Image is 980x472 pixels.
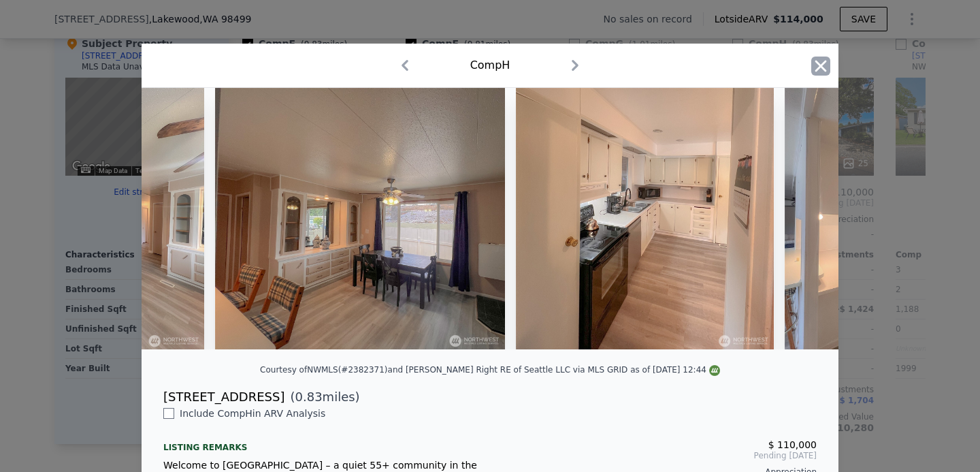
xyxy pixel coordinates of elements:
span: ( miles) [284,388,359,407]
span: $ 110,000 [768,439,817,450]
img: Property Img [516,88,774,349]
div: Courtesy of NWMLS (#2382371) and [PERSON_NAME] Right RE of Seattle LLC via MLS GRID as of [DATE] ... [260,365,720,375]
img: NWMLS Logo [709,365,720,376]
div: Comp H [470,57,510,74]
div: [STREET_ADDRESS] [163,388,284,407]
img: Property Img [215,88,505,349]
span: Pending [DATE] [501,450,817,461]
span: 0.83 [295,390,323,404]
div: Listing remarks [163,431,479,453]
span: Include Comp H in ARV Analysis [174,408,331,419]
